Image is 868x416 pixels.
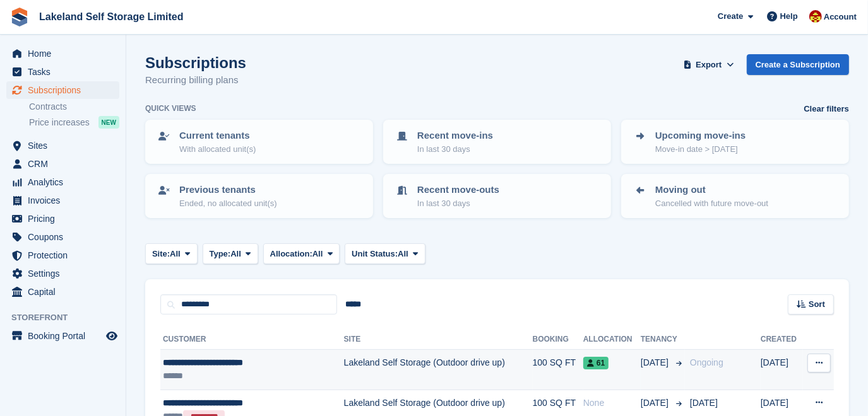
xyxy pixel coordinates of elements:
a: Moving out Cancelled with future move-out [622,175,848,217]
span: Export [696,59,722,71]
span: Analytics [28,173,104,191]
th: Tenancy [641,330,685,350]
a: menu [6,173,119,191]
span: 61 [583,357,609,369]
img: stora-icon-8386f47178a22dfd0bd8f6a31ec36ba5ce8667c1dd55bd0f319d3a0aa187defe.svg [10,8,29,26]
a: menu [6,155,119,173]
a: menu [6,210,119,228]
a: Price increases NEW [29,115,119,129]
button: Unit Status: All [345,243,425,264]
span: Type: [210,248,231,260]
span: Price increases [29,117,90,129]
a: menu [6,192,119,209]
a: Previous tenants Ended, no allocated unit(s) [146,175,372,217]
th: Customer [160,330,344,350]
a: menu [6,228,119,246]
p: With allocated unit(s) [179,143,256,156]
span: [DATE] [641,356,671,369]
a: menu [6,45,119,62]
span: Site: [152,248,170,260]
a: Upcoming move-ins Move-in date > [DATE] [622,121,848,163]
span: All [170,248,181,260]
span: Capital [28,283,104,301]
th: Created [761,330,803,350]
p: Recent move-outs [417,183,499,197]
span: Booking Portal [28,327,104,345]
span: Account [824,11,857,23]
p: Recent move-ins [417,129,493,143]
a: menu [6,81,119,99]
span: Storefront [11,311,126,324]
span: Protection [28,246,104,264]
span: Sites [28,137,104,154]
span: Help [780,10,798,23]
h6: Quick views [145,103,196,114]
span: Allocation: [270,248,312,260]
td: [DATE] [761,350,803,390]
a: menu [6,265,119,282]
p: Current tenants [179,129,256,143]
a: Preview store [104,328,119,344]
th: Booking [533,330,583,350]
span: Unit Status: [352,248,398,260]
a: Lakeland Self Storage Limited [34,6,189,27]
span: [DATE] [641,396,671,410]
span: Tasks [28,63,104,81]
p: In last 30 days [417,197,499,210]
td: Lakeland Self Storage (Outdoor drive up) [344,350,533,390]
p: Ended, no allocated unit(s) [179,197,277,210]
img: Diane Carney [809,10,822,23]
p: Moving out [655,183,768,197]
p: Previous tenants [179,183,277,197]
span: Invoices [28,192,104,209]
span: CRM [28,155,104,173]
p: Move-in date > [DATE] [655,143,746,156]
button: Type: All [203,243,258,264]
a: Recent move-outs In last 30 days [384,175,610,217]
span: Settings [28,265,104,282]
a: Contracts [29,101,119,113]
a: Recent move-ins In last 30 days [384,121,610,163]
h1: Subscriptions [145,54,246,71]
p: Recurring billing plans [145,73,246,88]
span: Subscriptions [28,81,104,99]
p: In last 30 days [417,143,493,156]
a: menu [6,283,119,301]
a: menu [6,63,119,81]
a: Clear filters [804,103,849,115]
button: Export [681,54,737,75]
span: Sort [809,298,825,311]
th: Site [344,330,533,350]
a: Current tenants With allocated unit(s) [146,121,372,163]
button: Allocation: All [263,243,340,264]
span: Coupons [28,228,104,246]
span: Ongoing [690,357,723,367]
div: None [583,396,641,410]
span: All [398,248,408,260]
a: Create a Subscription [747,54,849,75]
a: menu [6,327,119,345]
th: Allocation [583,330,641,350]
span: All [312,248,323,260]
p: Upcoming move-ins [655,129,746,143]
a: menu [6,137,119,154]
p: Cancelled with future move-out [655,197,768,210]
span: Create [718,10,743,23]
a: menu [6,246,119,264]
td: 100 SQ FT [533,350,583,390]
span: Home [28,45,104,62]
button: Site: All [145,243,198,264]
span: All [230,248,241,260]
span: Pricing [28,210,104,228]
div: NEW [98,116,119,129]
span: [DATE] [690,398,718,408]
